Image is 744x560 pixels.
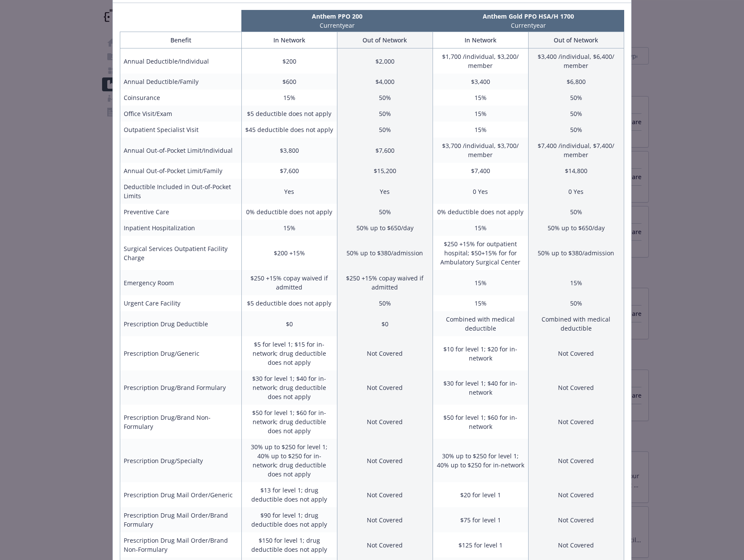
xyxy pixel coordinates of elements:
[433,295,528,311] td: 15%
[528,482,624,507] td: Not Covered
[337,439,433,482] td: Not Covered
[241,311,337,336] td: $0
[241,336,337,370] td: $5 for level 1; $15 for in-network; drug deductible does not apply
[120,295,242,311] td: Urgent Care Facility
[433,405,528,439] td: $50 for level 1; $60 for in-network
[433,204,528,220] td: 0% deductible does not apply
[241,370,337,405] td: $30 for level 1; $40 for in-network; drug deductible does not apply
[120,507,242,532] td: Prescription Drug Mail Order/Brand Formulary
[241,236,337,270] td: $200 +15%
[120,336,242,370] td: Prescription Drug/Generic
[120,204,242,220] td: Preventive Care
[528,405,624,439] td: Not Covered
[241,48,337,74] td: $200
[528,370,624,405] td: Not Covered
[433,48,528,74] td: $1,700 /individual, $3,200/ member
[337,270,433,295] td: $250 +15% copay waived if admitted
[433,163,528,179] td: $7,400
[337,138,433,163] td: $7,600
[337,532,433,557] td: Not Covered
[337,405,433,439] td: Not Covered
[337,163,433,179] td: $15,200
[528,439,624,482] td: Not Covered
[433,336,528,370] td: $10 for level 1; $20 for in-network
[241,74,337,90] td: $600
[241,179,337,204] td: Yes
[528,311,624,336] td: Combined with medical deductible
[241,439,337,482] td: 30% up to $250 for level 1; 40% up to $250 for in-network; drug deductible does not apply
[528,270,624,295] td: 15%
[433,236,528,270] td: $250 +15% for outpatient hospital; $50+15% for for Ambulatory Surgical Center
[337,32,433,48] th: Out of Network
[241,405,337,439] td: $50 for level 1; $60 for in-network; drug deductible does not apply
[337,295,433,311] td: 50%
[337,370,433,405] td: Not Covered
[120,532,242,557] td: Prescription Drug Mail Order/Brand Non-Formulary
[243,21,431,30] p: Current year
[241,220,337,236] td: 15%
[433,90,528,106] td: 15%
[241,270,337,295] td: $250 +15% copay waived if admitted
[528,122,624,138] td: 50%
[241,507,337,532] td: $90 for level 1; drug deductible does not apply
[337,482,433,507] td: Not Covered
[120,106,242,122] td: Office Visit/Exam
[433,220,528,236] td: 15%
[337,204,433,220] td: 50%
[120,10,241,32] th: intentionally left blank
[433,370,528,405] td: $30 for level 1; $40 for in-network
[120,90,242,106] td: Coinsurance
[433,122,528,138] td: 15%
[241,295,337,311] td: $5 deductible does not apply
[528,74,624,90] td: $6,800
[241,106,337,122] td: $5 deductible does not apply
[528,138,624,163] td: $7,400 /individual, $7,400/ member
[528,236,624,270] td: 50% up to $380/admission
[433,311,528,336] td: Combined with medical deductible
[337,179,433,204] td: Yes
[120,220,242,236] td: Inpatient Hospitalization
[241,138,337,163] td: $3,800
[433,74,528,90] td: $3,400
[337,122,433,138] td: 50%
[120,179,242,204] td: Deductible Included in Out-of-Pocket Limits
[120,270,242,295] td: Emergency Room
[337,311,433,336] td: $0
[433,507,528,532] td: $75 for level 1
[241,482,337,507] td: $13 for level 1; drug deductible does not apply
[433,532,528,557] td: $125 for level 1
[528,507,624,532] td: Not Covered
[433,270,528,295] td: 15%
[120,439,242,482] td: Prescription Drug/Specialty
[433,32,528,48] th: In Network
[528,179,624,204] td: 0 Yes
[243,12,431,21] p: Anthem PPO 200
[120,48,242,74] td: Annual Deductible/Individual
[120,236,242,270] td: Surgical Services Outpatient Facility Charge
[433,482,528,507] td: $20 for level 1
[337,74,433,90] td: $4,000
[528,106,624,122] td: 50%
[528,163,624,179] td: $14,800
[337,106,433,122] td: 50%
[120,32,242,48] th: Benefit
[241,163,337,179] td: $7,600
[433,179,528,204] td: 0 Yes
[528,48,624,74] td: $3,400 /individual, $6,400/ member
[435,12,622,21] p: Anthem Gold PPO HSA/H 1700
[241,122,337,138] td: $45 deductible does not apply
[433,106,528,122] td: 15%
[337,236,433,270] td: 50% up to $380/admission
[435,21,622,30] p: Current year
[528,32,624,48] th: Out of Network
[528,90,624,106] td: 50%
[528,532,624,557] td: Not Covered
[528,295,624,311] td: 50%
[241,532,337,557] td: $150 for level 1; drug deductible does not apply
[337,220,433,236] td: 50% up to $650/day
[241,204,337,220] td: 0% deductible does not apply
[528,336,624,370] td: Not Covered
[433,138,528,163] td: $3,700 /individual, $3,700/ member
[120,138,242,163] td: Annual Out-of-Pocket Limit/Individual
[337,336,433,370] td: Not Covered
